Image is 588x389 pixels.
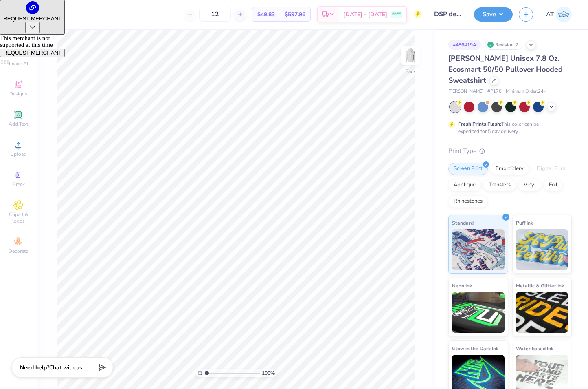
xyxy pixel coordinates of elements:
[490,163,529,175] div: Embroidery
[9,121,28,127] span: Add Text
[452,229,505,270] img: Standard
[20,364,49,371] strong: Need help?
[452,281,472,290] span: Neon Ink
[448,88,483,95] span: [PERSON_NAME]
[452,219,474,227] span: Standard
[506,88,546,95] span: Minimum Order: 24 +
[10,151,26,157] span: Upload
[448,146,572,156] div: Print Type
[448,53,563,85] span: [PERSON_NAME] Unisex 7.8 Oz. Ecosmart 50/50 Pullover Hooded Sweatshirt
[516,219,533,227] span: Puff Ink
[448,195,488,208] div: Rhinestones
[487,88,502,95] span: # P170
[262,369,275,377] span: 100 %
[405,68,416,75] div: Back
[458,121,501,127] strong: Fresh Prints Flash:
[516,281,564,290] span: Metallic & Glitter Ink
[49,364,83,371] span: Chat with us.
[448,179,481,191] div: Applique
[516,229,568,270] img: Puff Ink
[9,248,28,254] span: Decorate
[458,120,558,135] div: This color can be expedited for 5 day delivery.
[448,163,488,175] div: Screen Print
[4,211,33,224] span: Clipart & logos
[516,292,568,333] img: Metallic & Glitter Ink
[452,292,505,333] img: Neon Ink
[518,179,541,191] div: Vinyl
[483,179,516,191] div: Transfers
[516,344,553,353] span: Water based Ink
[531,163,571,175] div: Digital Print
[452,344,498,353] span: Glow in the Dark Ink
[9,91,27,97] span: Designs
[12,181,25,188] span: Greek
[544,179,563,191] div: Foil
